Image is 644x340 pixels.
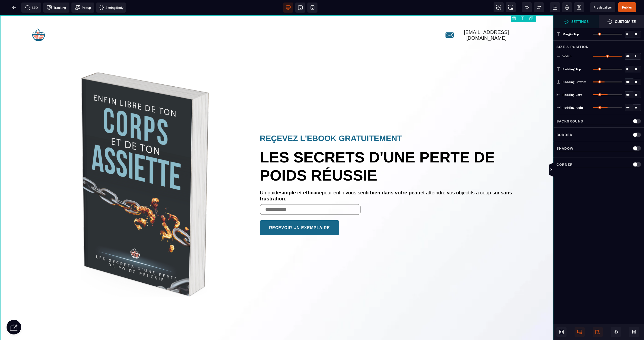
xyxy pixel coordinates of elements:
[260,175,518,187] text: Un guide pour enfin vous sentir et atteindre vos objectifs à coup sûr, .
[506,2,516,12] span: Screenshot
[260,128,518,169] text: LES SECRETS D'UNE PERTE DE POIDS RÉUSSIE
[456,14,517,26] text: [EMAIL_ADDRESS][DOMAIN_NAME]
[99,5,124,10] span: Setting Body
[611,327,621,337] span: Hide/Show Block
[599,15,644,28] span: Open Style Manager
[556,161,573,167] p: Corner
[553,15,599,28] span: Settings
[73,41,217,297] img: 40070882a576c7e1949ed69cc366faa4_Design_sans_titre_(1).svg
[47,5,66,10] span: Tracking
[260,175,513,186] b: sans frustration
[25,5,38,10] span: SEO
[75,5,91,10] span: Popup
[593,6,612,9] span: Previsualiser
[562,54,571,58] span: Width
[593,327,603,337] span: Mobile Only
[370,175,420,180] b: bien dans votre peau
[556,145,574,151] p: Shadow
[556,327,567,337] span: Open Blocks
[494,2,504,12] span: View components
[562,67,581,71] span: Padding Top
[556,118,583,124] p: Background
[31,13,46,27] img: ceda149cfb68445fcc8fbbdc1ee5c05d_YR_logo_web-04.png
[553,40,644,50] div: Size & Position
[260,119,402,128] text: REÇEVEZ L'EBOOK GRATUITEMENT
[562,80,586,84] span: Padding Bottom
[260,205,339,220] button: RECEVOIR UN EXEMPLAIRE
[562,93,582,97] span: Padding Left
[562,32,579,36] span: Margin Top
[615,20,636,23] strong: Customize
[590,2,615,12] span: Preview
[629,327,639,337] span: Open Layers
[280,175,322,180] u: simple et efficace
[575,327,585,337] span: Desktop Only
[562,106,583,110] span: Padding Right
[622,6,632,9] span: Publier
[556,132,573,138] p: Border
[571,20,589,23] strong: Settings
[445,16,456,24] img: ca123dc58046a3170da6b76f7ae694fa_Icone_mail_-_Bleu.svg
